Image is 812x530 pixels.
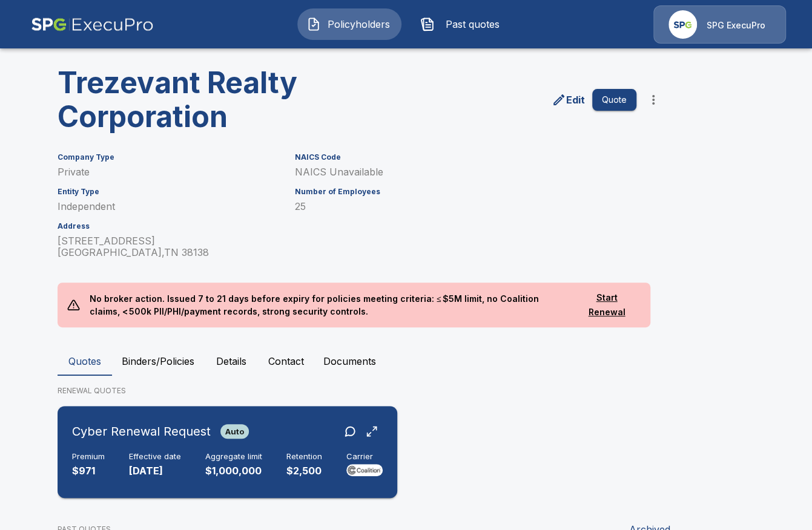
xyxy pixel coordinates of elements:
h3: Trezevant Realty Corporation [58,66,357,134]
p: SPG ExecuPro [707,19,765,31]
p: Independent [58,201,280,212]
span: Past quotes [440,17,506,31]
div: policyholder tabs [58,347,755,376]
span: Policyholders [326,17,392,31]
h6: Premium [72,452,105,462]
p: [DATE] [129,464,181,478]
a: edit [549,90,587,110]
h6: Cyber Renewal Request [72,422,211,441]
button: Quote [592,89,636,111]
p: $2,500 [286,464,322,478]
img: AA Logo [31,5,154,44]
img: Past quotes Icon [420,17,435,31]
button: Past quotes IconPast quotes [411,8,515,40]
p: NAICS Unavailable [295,166,636,178]
h6: Retention [286,452,322,462]
h6: Company Type [58,153,280,162]
button: Quotes [58,347,112,376]
h6: Carrier [346,452,383,462]
p: No broker action. Issued 7 to 21 days before expiry for policies meeting criteria: ≤ $5M limit, n... [80,283,573,327]
a: Agency IconSPG ExecuPro [653,5,786,44]
img: Policyholders Icon [306,17,321,31]
p: Edit [566,93,585,107]
p: $971 [72,464,105,478]
h6: Aggregate limit [205,452,262,462]
button: more [641,88,665,112]
h6: Number of Employees [295,188,636,196]
h6: Entity Type [58,188,280,196]
p: Private [58,166,280,178]
p: 25 [295,201,636,212]
p: [STREET_ADDRESS] [GEOGRAPHIC_DATA] , TN 38138 [58,235,280,258]
h6: Address [58,222,280,231]
span: Auto [220,427,249,436]
p: $1,000,000 [205,464,262,478]
button: Binders/Policies [112,347,204,376]
img: Carrier [346,464,383,476]
button: Contact [259,347,314,376]
button: Start Renewal [573,287,641,324]
button: Details [204,347,259,376]
h6: NAICS Code [295,153,636,162]
p: RENEWAL QUOTES [58,385,755,396]
h6: Effective date [129,452,181,462]
button: Policyholders IconPolicyholders [297,8,401,40]
img: Agency Icon [668,10,697,39]
button: Documents [314,347,386,376]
